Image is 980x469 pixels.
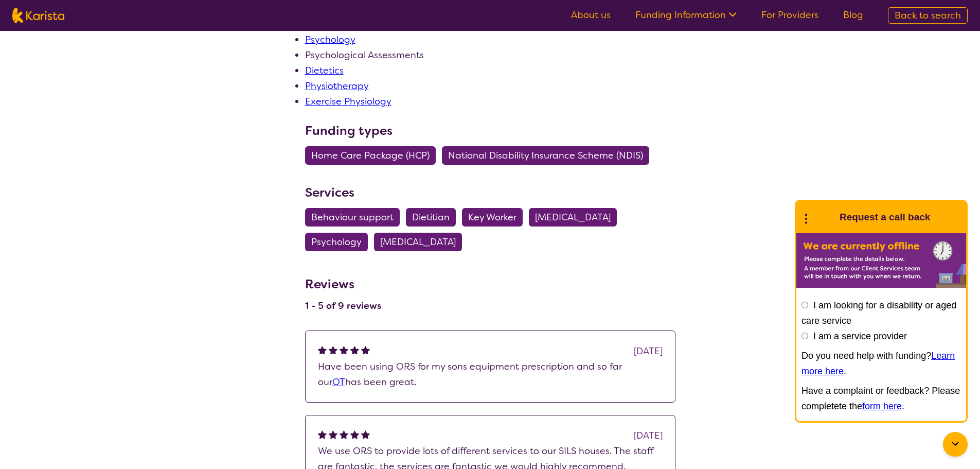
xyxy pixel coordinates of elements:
[535,208,611,227] span: [MEDICAL_DATA]
[305,121,675,140] h3: Funding types
[305,270,381,293] h3: Reviews
[801,348,961,379] p: Do you need help with funding? .
[350,430,359,439] img: fullstar
[305,300,381,312] h4: 1 - 5 of 9 reviews
[374,236,468,248] a: [MEDICAL_DATA]
[406,211,462,223] a: Dietitian
[311,146,430,165] span: Home Care Package (HCP)
[329,430,337,439] img: fullstar
[761,9,818,21] a: For Providers
[318,359,663,390] p: Have been using ORS for my sons equipment prescription and so far our has been great.
[412,208,450,227] span: Dietitian
[305,80,369,92] a: Physiotherapy
[318,430,327,439] img: fullstar
[448,146,643,165] span: National Disability Insurance Scheme (NDIS)
[318,345,327,354] img: fullstar
[895,9,961,22] span: Back to search
[350,345,359,354] img: fullstar
[442,149,655,162] a: National Disability Insurance Scheme (NDIS)
[332,376,345,388] a: OT
[361,430,370,439] img: fullstar
[380,233,456,251] span: [MEDICAL_DATA]
[843,9,863,21] a: Blog
[801,383,961,414] p: Have a complaint or feedback? Please completete the .
[840,210,930,225] h1: Request a call back
[635,9,737,21] a: Funding Information
[813,331,907,341] label: I am a service provider
[813,207,833,228] img: Karista
[571,9,611,21] a: About us
[862,401,902,411] a: form here
[634,428,663,443] div: [DATE]
[340,345,348,354] img: fullstar
[634,343,663,359] div: [DATE]
[329,345,337,354] img: fullstar
[529,211,623,223] a: [MEDICAL_DATA]
[796,233,966,288] img: Karista offline chat form to request call back
[305,95,391,108] a: Exercise Physiology
[305,183,675,202] h3: Services
[305,64,344,77] a: Dietetics
[311,233,362,251] span: Psychology
[305,33,355,46] a: Psychology
[311,208,394,227] span: Behaviour support
[305,236,374,248] a: Psychology
[468,208,516,227] span: Key Worker
[305,149,442,162] a: Home Care Package (HCP)
[12,8,64,23] img: Karista logo
[801,300,956,326] label: I am looking for a disability or aged care service
[361,345,370,354] img: fullstar
[462,211,529,223] a: Key Worker
[340,430,348,439] img: fullstar
[305,47,675,63] li: Psychological Assessments
[888,7,968,24] a: Back to search
[305,211,406,223] a: Behaviour support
